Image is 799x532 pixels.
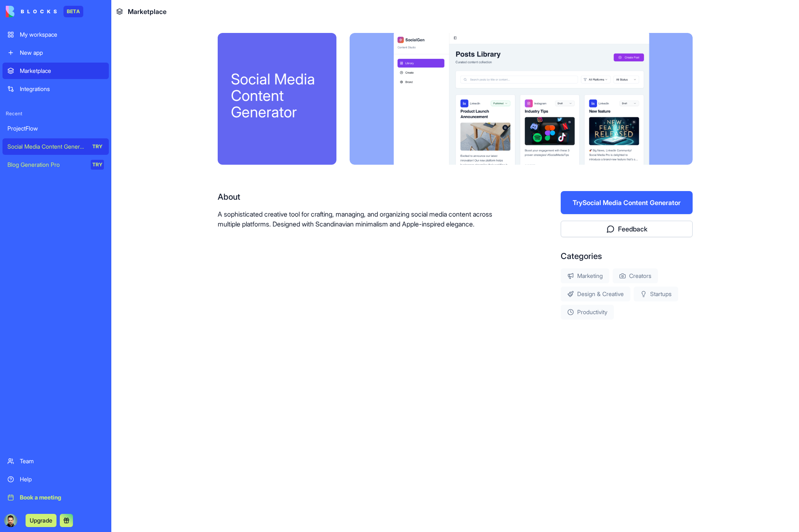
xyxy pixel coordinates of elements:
div: Marketplace [20,67,104,75]
a: Integrations [2,81,109,97]
div: Social Media Content Generator [231,71,323,120]
div: TRY [91,160,104,170]
div: Design & Creative [561,287,630,301]
div: ProjectFlow [7,124,104,133]
div: Integrations [20,85,104,93]
div: Blog Generation Pro [7,161,85,169]
p: A sophisticated creative tool for crafting, managing, and organizing social media content across ... [218,209,508,229]
a: Help [2,471,109,488]
a: Team [2,453,109,469]
a: Social Media Content GeneratorTRY [2,138,109,155]
button: Upgrade [26,514,56,527]
a: New app [2,44,109,61]
a: BETA [6,6,83,17]
div: Creators [613,268,658,283]
div: Social Media Content Generator [7,142,85,151]
div: New app [20,49,104,57]
img: ACg8ocKiXR5mmagYKk-soUjt6bzEaGPCS1puRMUA8MX5MTE88fJCi-jNXQ=s96-c [4,514,17,527]
a: Upgrade [26,516,56,524]
div: My workspace [20,30,104,39]
div: Team [20,457,104,465]
img: logo [6,6,57,17]
a: Book a meeting [2,489,109,506]
div: BETA [63,6,83,17]
div: Book a meeting [20,493,104,502]
a: My workspace [2,26,109,43]
a: ProjectFlow [2,120,109,137]
div: Productivity [561,305,614,320]
div: Marketing [561,268,609,283]
div: Categories [561,250,693,262]
a: Blog Generation ProTRY [2,156,109,173]
div: TRY [91,142,104,152]
div: About [218,191,508,203]
div: Help [20,475,104,483]
span: Recent [2,110,109,117]
span: Marketplace [128,7,167,16]
div: Startups [634,287,678,301]
button: TrySocial Media Content Generator [561,191,693,214]
a: Marketplace [2,63,109,79]
button: Feedback [561,221,693,237]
